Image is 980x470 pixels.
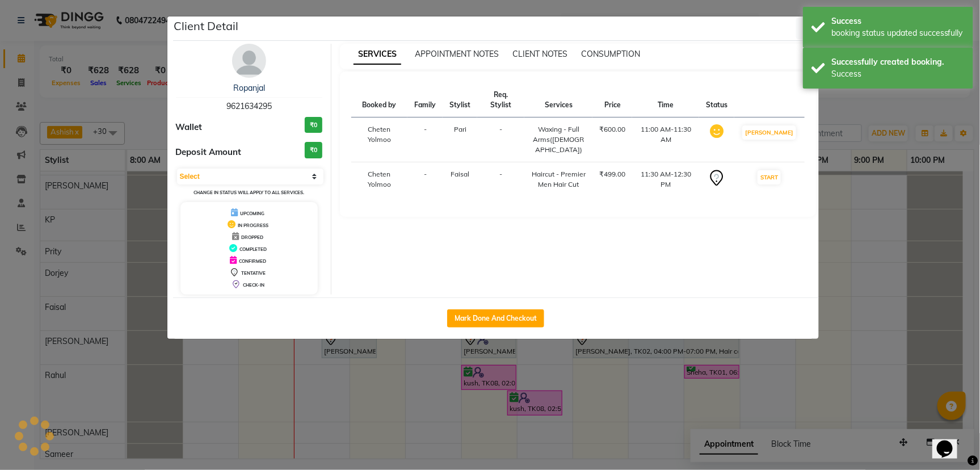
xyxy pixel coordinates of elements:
th: Services [524,83,592,117]
button: START [758,170,781,184]
span: CONFIRMED [239,258,266,264]
span: Pari [454,125,466,133]
div: booking status updated successfully [831,27,965,39]
td: 11:00 AM-11:30 AM [632,117,699,162]
td: - [407,117,443,162]
td: - [407,162,443,197]
button: [PERSON_NAME] [742,125,796,140]
td: Cheten Yolmoo [351,117,407,162]
span: IN PROGRESS [238,223,268,228]
span: 9621634295 [226,101,272,111]
h3: ₹0 [305,117,322,133]
span: DROPPED [241,234,263,240]
div: Waxing - Full Arms([DEMOGRAPHIC_DATA]) [531,124,586,155]
span: SERVICES [354,44,401,65]
td: - [477,117,524,162]
span: Deposit Amount [176,146,242,159]
a: Ropanjal [233,83,265,93]
th: Stylist [443,83,477,117]
span: UPCOMING [240,211,264,216]
div: Haircut - Premier Men Hair Cut [531,169,586,190]
span: APPOINTMENT NOTES [415,49,499,59]
th: Booked by [351,83,407,117]
span: TENTATIVE [241,270,266,276]
span: COMPLETED [239,246,267,252]
h5: Client Detail [174,18,239,35]
img: avatar [232,44,266,78]
h3: ₹0 [305,142,322,158]
th: Status [699,83,734,117]
th: Time [632,83,699,117]
td: Cheten Yolmoo [351,162,407,197]
td: 11:30 AM-12:30 PM [632,162,699,197]
th: Req. Stylist [477,83,524,117]
th: Price [592,83,632,117]
span: Faisal [451,170,469,178]
iframe: chat widget [932,425,969,459]
span: CLIENT NOTES [512,49,567,59]
div: ₹499.00 [599,169,625,179]
div: Successfully created booking. [831,56,965,68]
div: Success [831,15,965,27]
span: Wallet [176,121,203,134]
small: Change in status will apply to all services. [194,190,304,195]
span: CONSUMPTION [581,49,640,59]
div: Success [831,68,965,80]
th: Family [407,83,443,117]
button: Mark Done And Checkout [447,309,544,328]
td: - [477,162,524,197]
div: ₹600.00 [599,124,625,135]
span: CHECK-IN [243,282,264,288]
